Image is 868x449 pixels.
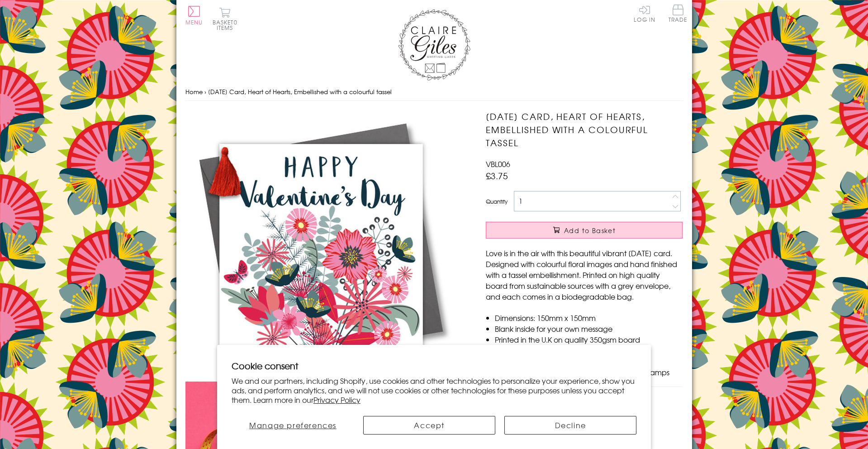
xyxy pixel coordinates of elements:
a: Log In [634,5,655,22]
li: Dimensions: 150mm x 150mm [495,312,683,323]
h2: Cookie consent [232,359,637,372]
span: Menu [185,18,203,26]
li: Printed in the U.K on quality 350gsm board [495,334,683,345]
p: Love is in the air with this beautiful vibrant [DATE] card. Designed with colourful floral images... [486,248,683,302]
span: › [204,87,206,96]
span: 0 items [217,18,237,32]
img: Valentine's Day Card, Heart of Hearts, Embellished with a colourful tassel [185,110,457,382]
span: £3.75 [486,169,508,182]
img: Claire Giles Greetings Cards [398,9,470,81]
span: Manage preferences [249,420,337,430]
label: Quantity [486,197,508,205]
a: Home [185,87,203,96]
button: Menu [185,6,203,25]
a: Trade [669,5,688,24]
button: Add to Basket [486,222,683,239]
li: Blank inside for your own message [495,323,683,334]
p: We and our partners, including Shopify, use cookies and other technologies to personalize your ex... [232,376,637,404]
button: Manage preferences [232,416,355,435]
a: Privacy Policy [313,394,360,405]
h1: [DATE] Card, Heart of Hearts, Embellished with a colourful tassel [486,110,683,149]
span: [DATE] Card, Heart of Hearts, Embellished with a colourful tassel [208,87,392,96]
button: Decline [504,416,636,435]
span: Add to Basket [564,226,616,235]
span: Trade [669,5,688,22]
button: Basket0 items [213,7,237,30]
nav: breadcrumbs [185,83,683,101]
button: Accept [363,416,495,435]
span: VBL006 [486,158,510,169]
